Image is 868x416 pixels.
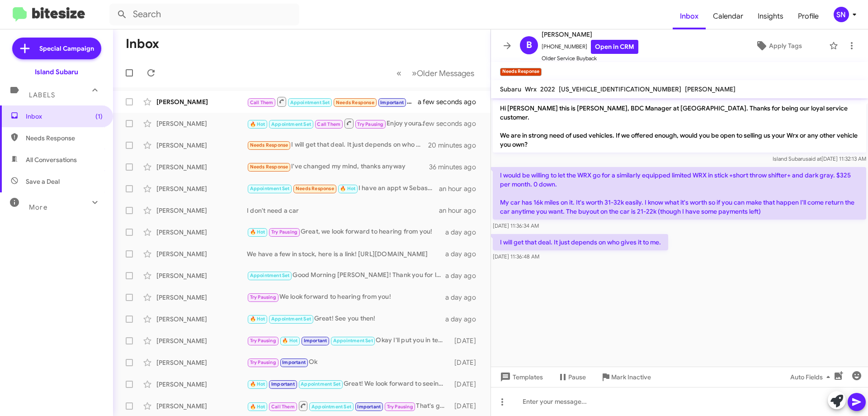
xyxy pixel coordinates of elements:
span: Appointment Set [271,121,311,127]
div: Enjoy your vacation [PERSON_NAME]! We can be back in touch at a more convenient time. [247,118,429,129]
div: [PERSON_NAME] [156,119,247,128]
div: an hour ago [439,206,483,215]
div: [DATE] [450,402,483,411]
span: Needs Response [296,186,334,191]
div: [DATE] [450,358,483,367]
div: I've changed my mind, thanks anyway [247,162,429,172]
div: [PERSON_NAME] [156,358,247,367]
div: [DATE] [450,336,483,345]
span: [DATE] 11:36:48 AM [493,253,539,260]
span: Appointment Set [290,100,330,105]
a: Open in CRM [591,40,638,54]
div: Will do ... Thanks [247,96,429,107]
span: (1) [95,112,103,121]
span: More [29,203,47,211]
button: Apply Tags [732,38,825,54]
div: 20 minutes ago [429,141,483,150]
span: Older Messages [417,68,474,78]
div: [PERSON_NAME] [156,206,247,215]
span: [DATE] 11:36:34 AM [493,222,539,229]
span: All Conversations [26,155,77,164]
span: Appointment Set [250,186,290,191]
small: Needs Response [500,68,542,76]
div: a day ago [445,249,483,258]
span: Save a Deal [26,177,60,186]
a: Profile [791,3,826,29]
span: [PERSON_NAME] [685,85,736,93]
div: a day ago [445,293,483,302]
span: Appointment Set [311,404,351,410]
span: Templates [498,369,543,385]
span: said at [806,155,821,162]
div: We have a few in stock, here is a link! [URL][DOMAIN_NAME] [247,249,445,258]
button: Next [406,64,480,82]
span: Call Them [271,404,295,410]
span: Needs Response [250,142,288,148]
div: [DATE] [450,380,483,389]
span: Try Pausing [387,404,413,410]
span: Needs Response [250,164,288,170]
span: Try Pausing [250,338,276,344]
span: Wrx [525,85,537,93]
span: Pause [568,369,586,385]
div: Ok [247,357,450,368]
div: SN [834,7,849,22]
button: Templates [491,369,550,385]
span: Try Pausing [250,359,276,365]
div: [PERSON_NAME] [156,97,247,106]
button: Pause [550,369,593,385]
p: Hi [PERSON_NAME] this is [PERSON_NAME], BDC Manager at [GEOGRAPHIC_DATA]. Thanks for being our lo... [493,100,866,153]
a: Calendar [706,3,750,29]
div: [PERSON_NAME] [156,184,247,193]
span: Needs Response [26,134,103,143]
a: Insights [750,3,791,29]
div: a day ago [445,271,483,280]
div: Good Morning [PERSON_NAME]! Thank you for letting me know. We are here for you whenever you're re... [247,270,445,281]
span: Call Them [250,100,274,105]
span: Mark Inactive [611,369,651,385]
span: Inbox [673,3,706,29]
div: [PERSON_NAME] [156,336,247,345]
span: Needs Response [336,100,374,105]
div: I have an appt w Sebastian [DATE]. Thank you. [247,183,439,194]
div: 36 minutes ago [429,163,483,172]
div: [PERSON_NAME] [156,163,247,172]
span: [PHONE_NUMBER] [542,40,638,54]
span: Older Service Buyback [542,54,638,63]
span: Appointment Set [333,338,373,344]
span: Appointment Set [271,316,311,322]
span: 🔥 Hot [282,338,297,344]
button: SN [826,7,858,22]
span: « [396,67,401,79]
span: Important [380,100,404,105]
span: Important [271,381,295,387]
span: Important [282,359,306,365]
div: We look forward to hearing from you! [247,292,445,302]
p: I would be willing to let the WRX go for a similarly equipped limited WRX in stick +short throw s... [493,167,866,220]
div: a day ago [445,228,483,237]
button: Mark Inactive [593,369,658,385]
span: » [412,67,417,79]
div: [PERSON_NAME] [156,249,247,258]
div: [PERSON_NAME] [156,271,247,280]
span: Inbox [26,112,103,121]
span: 2022 [540,85,555,93]
a: Special Campaign [12,38,101,59]
span: 🔥 Hot [250,316,265,322]
span: 🔥 Hot [250,404,265,410]
span: Labels [29,91,55,99]
div: I don't need a car [247,206,439,215]
div: [PERSON_NAME] [156,380,247,389]
span: Auto Fields [790,369,834,385]
button: Previous [391,64,407,82]
span: Try Pausing [271,229,297,235]
div: [PERSON_NAME] [156,315,247,324]
span: Subaru [500,85,521,93]
div: [PERSON_NAME] [156,228,247,237]
nav: Page navigation example [392,64,480,82]
span: Apply Tags [769,38,802,54]
span: Call Them [317,121,340,127]
div: a day ago [445,315,483,324]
